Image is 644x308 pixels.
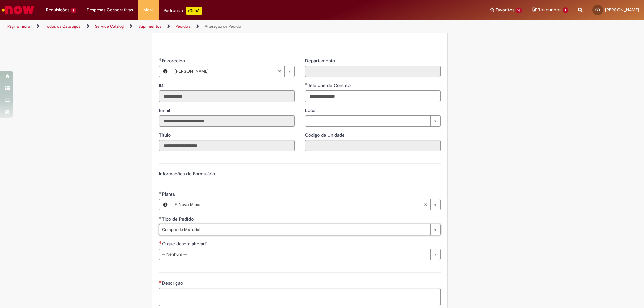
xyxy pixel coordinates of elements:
a: Todos os Catálogos [45,24,80,29]
span: Necessários - Planta [162,191,176,197]
a: Rascunhos [532,7,568,13]
label: Somente leitura - Email [159,107,171,114]
a: Página inicial [7,24,31,29]
span: Somente leitura - Código da Unidade [305,132,346,138]
input: Telefone de Contato [305,90,441,102]
label: Somente leitura - ID [159,82,165,89]
span: Rascunhos [538,7,562,13]
span: Local [305,107,318,113]
abbr: Limpar campo Favorecido [274,66,284,77]
span: Telefone de Contato [308,82,352,88]
span: Necessários [159,241,162,244]
a: F. Nova MinasLimpar campo Planta [171,199,440,210]
span: More [143,7,154,13]
span: 16 [516,8,522,13]
a: Pedidos [176,24,190,29]
span: GD [595,8,600,12]
a: [PERSON_NAME]Limpar campo Favorecido [171,66,294,77]
span: Somente leitura - Departamento [305,58,336,64]
button: Planta, Visualizar este registro F. Nova Minas [159,199,171,210]
label: Somente leitura - Departamento [305,57,336,64]
span: Somente leitura - Email [159,107,171,113]
img: ServiceNow [1,3,35,17]
a: Suprimentos [138,24,161,29]
span: Somente leitura - Título [159,132,172,138]
span: Tipo de Pedido [162,216,195,222]
a: Limpar campo Local [305,115,441,127]
span: O que deseja alterar? [162,241,208,247]
span: Requisições [46,7,69,13]
span: [PERSON_NAME] [175,66,278,77]
span: Despesas Corporativas [87,7,133,13]
span: 1 [563,7,568,13]
label: Informações de Formulário [159,171,215,177]
span: Favoritos [496,7,514,13]
span: Obrigatório Preenchido [159,58,162,61]
span: -- Nenhum -- [162,249,427,260]
input: Título [159,140,295,151]
button: Favorecido, Visualizar este registro Gabriella Pauline Ribeiro de Deus [159,66,171,77]
span: 2 [71,8,76,13]
textarea: Descrição [159,288,441,306]
span: Compra de Material [162,224,427,235]
span: Somente leitura - ID [159,82,165,88]
span: [PERSON_NAME] [605,7,639,13]
input: Código da Unidade [305,140,441,151]
span: Necessários - Favorecido [162,58,186,64]
span: Obrigatório Preenchido [159,191,162,194]
input: Email [159,115,295,127]
abbr: Limpar campo Planta [420,199,430,210]
span: Necessários [159,280,162,283]
span: Descrição [162,280,184,286]
input: Departamento [305,66,441,77]
span: Obrigatório Preenchido [305,83,308,85]
div: Padroniza [164,7,202,15]
span: F. Nova Minas [175,199,424,210]
ul: Trilhas de página [5,20,424,33]
label: Somente leitura - Código da Unidade [305,132,346,138]
input: ID [159,90,295,102]
label: Somente leitura - Título [159,132,172,138]
a: Alteração de Pedido [205,24,241,29]
p: +GenAi [186,7,202,15]
span: Obrigatório Preenchido [159,216,162,219]
a: Service Catalog [95,24,124,29]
